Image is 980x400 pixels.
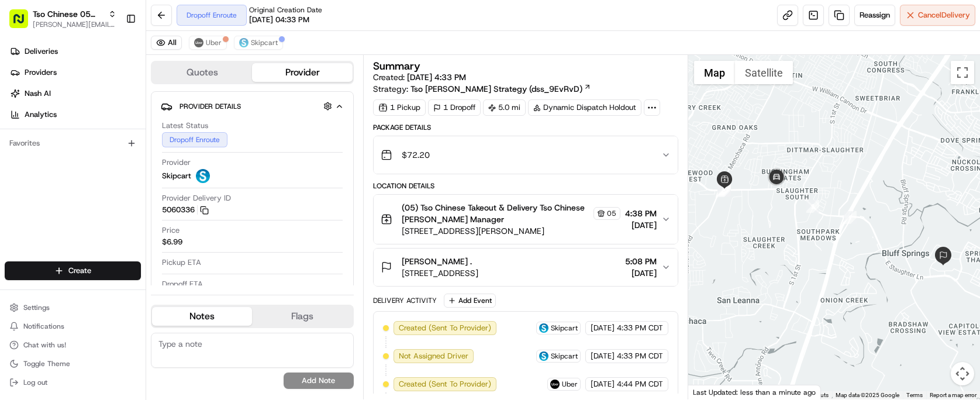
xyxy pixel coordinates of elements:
[162,120,208,131] span: Latest Status
[12,47,213,65] p: Welcome 👋
[25,109,57,120] span: Analytics
[82,198,142,207] a: Powered byPylon
[591,323,615,333] span: [DATE]
[617,379,663,389] span: 4:44 PM CDT
[373,296,437,305] div: Delivery Activity
[25,67,57,78] span: Providers
[930,392,976,398] a: Report a map error
[806,200,819,213] div: 2
[951,61,974,84] button: Toggle fullscreen view
[162,171,191,181] span: Skipcart
[30,75,193,88] input: Clear
[402,149,430,161] span: $72.20
[12,171,21,180] div: 📗
[550,380,560,389] img: uber-new-logo.jpeg
[399,351,468,361] span: Not Assigned Driver
[151,36,182,50] button: All
[374,249,678,286] button: [PERSON_NAME] .[STREET_ADDRESS]5:08 PM[DATE]
[906,392,923,398] a: Terms (opens in new tab)
[410,83,582,95] span: Tso [PERSON_NAME] Strategy (dss_9EvRvD)
[373,181,678,191] div: Location Details
[836,392,899,398] span: Map data ©2025 Google
[625,219,657,231] span: [DATE]
[234,36,283,50] button: Skipcart
[33,8,103,20] span: Tso Chinese 05 [PERSON_NAME]
[23,359,70,368] span: Toggle Theme
[116,198,142,207] span: Pylon
[483,99,526,116] div: 5.0 mi
[194,38,203,47] img: uber-new-logo.jpeg
[551,351,578,361] span: Skipcart
[539,323,548,333] img: profile_skipcart_partner.png
[617,351,663,361] span: 4:33 PM CDT
[591,351,615,361] span: [DATE]
[94,165,192,186] a: 💻API Documentation
[5,261,141,280] button: Create
[251,38,278,47] span: Skipcart
[162,205,209,215] button: 5060336
[239,38,249,47] img: profile_skipcart_partner.png
[162,257,201,268] span: Pickup ETA
[23,322,64,331] span: Notifications
[607,209,616,218] span: 05
[900,5,975,26] button: CancelDelivery
[25,88,51,99] span: Nash AI
[373,99,426,116] div: 1 Pickup
[162,237,182,247] span: $6.99
[625,208,657,219] span: 4:38 PM
[99,171,108,180] div: 💻
[399,323,491,333] span: Created (Sent To Provider)
[374,136,678,174] button: $72.20
[5,356,141,372] button: Toggle Theme
[617,323,663,333] span: 4:33 PM CDT
[249,15,309,25] span: [DATE] 04:33 PM
[844,211,857,224] div: 1
[5,63,146,82] a: Providers
[407,72,466,82] span: [DATE] 4:33 PM
[23,340,66,350] span: Chat with us!
[373,123,678,132] div: Package Details
[373,61,420,71] h3: Summary
[5,374,141,391] button: Log out
[551,323,578,333] span: Skipcart
[23,170,89,181] span: Knowledge Base
[5,5,121,33] button: Tso Chinese 05 [PERSON_NAME][PERSON_NAME][EMAIL_ADDRESS][DOMAIN_NAME]
[33,20,116,29] button: [PERSON_NAME][EMAIL_ADDRESS][DOMAIN_NAME]
[625,267,657,279] span: [DATE]
[410,83,591,95] a: Tso [PERSON_NAME] Strategy (dss_9EvRvD)
[688,385,821,399] div: Last Updated: less than a minute ago
[539,351,548,361] img: profile_skipcart_partner.png
[5,42,146,61] a: Deliveries
[691,384,730,399] img: Google
[399,379,491,389] span: Created (Sent To Provider)
[444,294,496,308] button: Add Event
[5,84,146,103] a: Nash AI
[23,378,47,387] span: Log out
[691,384,730,399] a: Open this area in Google Maps (opens a new window)
[206,38,222,47] span: Uber
[402,225,620,237] span: [STREET_ADDRESS][PERSON_NAME]
[12,112,33,133] img: 1736555255976-a54dd68f-1ca7-489b-9aae-adbdc363a1c4
[196,169,210,183] img: profile_skipcart_partner.png
[562,380,578,389] span: Uber
[40,112,192,123] div: Start new chat
[402,202,591,225] span: (05) Tso Chinese Takeout & Delivery Tso Chinese [PERSON_NAME] Manager
[402,256,472,267] span: [PERSON_NAME] .
[199,115,213,129] button: Start new chat
[374,195,678,244] button: (05) Tso Chinese Takeout & Delivery Tso Chinese [PERSON_NAME] Manager05[STREET_ADDRESS][PERSON_NA...
[5,105,146,124] a: Analytics
[5,134,141,153] div: Favorites
[918,10,970,20] span: Cancel Delivery
[23,303,50,312] span: Settings
[68,265,91,276] span: Create
[152,307,252,326] button: Notes
[252,63,352,82] button: Provider
[40,123,148,133] div: We're available if you need us!
[694,61,735,84] button: Show street map
[591,379,615,389] span: [DATE]
[162,193,231,204] span: Provider Delivery ID
[152,63,252,82] button: Quotes
[25,46,58,57] span: Deliveries
[12,12,35,35] img: Nash
[951,362,974,385] button: Map camera controls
